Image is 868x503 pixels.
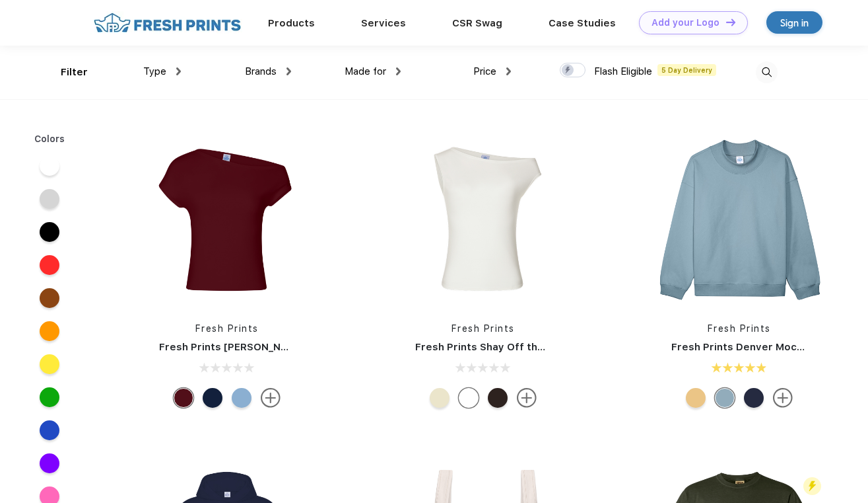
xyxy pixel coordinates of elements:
[61,65,88,80] div: Filter
[143,65,166,77] span: Type
[345,65,386,77] span: Made for
[657,64,716,76] span: 5 Day Delivery
[195,323,259,334] a: Fresh Prints
[139,133,315,309] img: func=resize&h=266
[651,133,827,309] img: func=resize&h=266
[159,341,416,353] a: Fresh Prints [PERSON_NAME] Off the Shoulder Top
[176,67,181,75] img: dropdown.png
[594,65,652,77] span: Flash Eligible
[451,323,515,334] a: Fresh Prints
[90,11,245,34] img: fo%20logo%202.webp
[459,388,479,408] div: White
[517,388,537,408] img: more.svg
[715,388,735,408] div: Slate Blue mto
[396,67,401,75] img: dropdown.png
[395,133,571,309] img: func=resize&h=266
[24,132,75,146] div: Colors
[708,323,771,334] a: Fresh Prints
[780,15,809,30] div: Sign in
[415,341,618,353] a: Fresh Prints Shay Off the Shoulder Tank
[203,388,222,408] div: Navy
[744,388,764,408] div: Navy
[803,477,821,495] img: flash_active_toggle.svg
[430,388,450,408] div: Yellow
[268,17,315,29] a: Products
[473,65,496,77] span: Price
[726,19,735,26] img: DT
[506,67,511,75] img: dropdown.png
[361,17,406,29] a: Services
[651,17,719,28] div: Add your Logo
[452,17,502,29] a: CSR Swag
[245,65,277,77] span: Brands
[286,67,291,75] img: dropdown.png
[261,388,281,408] img: more.svg
[756,61,778,83] img: desktop_search.svg
[488,388,508,408] div: Brown
[232,388,251,408] div: Light Blue
[766,11,822,34] a: Sign in
[174,388,193,408] div: Burgundy mto
[773,388,793,408] img: more.svg
[686,388,706,408] div: Bahama Yellow mto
